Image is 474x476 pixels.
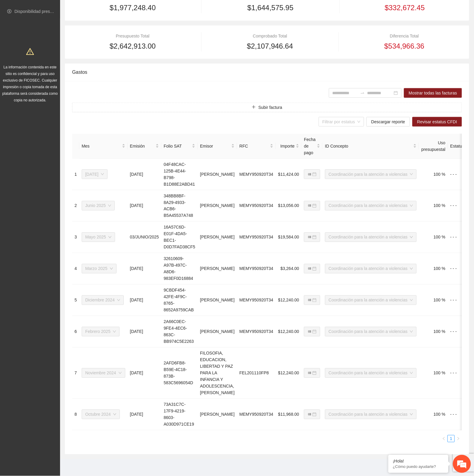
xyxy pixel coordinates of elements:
[2,65,58,102] span: La información contenida en este sitio es confidencial y para uso exclusivo de FICOSEC. Cualquier...
[393,465,444,469] p: ¿Cómo puedo ayudarte?
[237,222,276,253] td: MEMY950920T34
[323,134,419,159] th: ID Concepto
[128,134,162,159] th: Emisión
[329,369,413,378] span: Coordinación para la atención a violencias
[419,253,448,285] td: 100 %
[72,316,79,348] td: 6
[329,264,413,273] span: Coordinación para la atención a violencias
[419,190,448,222] td: 100 %
[329,233,413,242] span: Coordinación para la atención a violencias
[161,285,198,316] td: 9CBDF454-42FE-4F9C-8765-8652A9759CAB
[72,253,79,285] td: 4
[412,117,462,127] button: Revisar estatus CFDI
[161,190,198,222] td: 348BB8BF-8A29-4933-ACB6-B5A45537A748
[360,91,365,95] span: to
[161,134,198,159] th: Folio SAT
[360,91,365,95] span: swap-right
[72,190,79,222] td: 2
[161,222,198,253] td: 16A57C6D-E01F-4DA5-BEC1-D0D7FAD38CF5
[198,316,237,348] td: [PERSON_NAME]
[198,159,237,190] td: [PERSON_NAME]
[200,143,230,149] span: Emisor
[237,253,276,285] td: MEMY950920T34
[198,285,237,316] td: [PERSON_NAME]
[161,348,198,399] td: 2AFD6FB8-B59E-4C18-873B-583C5696054D
[329,296,413,305] span: Coordinación para la atención a violencias
[304,136,316,156] span: Fecha de pago
[252,105,256,110] span: plus
[276,316,302,348] td: $12,240.00
[198,222,237,253] td: [PERSON_NAME]
[366,117,410,127] button: Descargar reporte
[72,285,79,316] td: 5
[72,103,462,112] button: plusSubir factura
[85,327,116,336] span: Febrero 2025
[419,285,448,316] td: 100 %
[276,134,302,159] th: Importe
[371,118,405,125] span: Descargar reporte
[385,2,425,13] span: $332,672.45
[448,134,471,159] th: Estatus
[14,9,66,14] a: Disponibilidad presupuestal
[237,399,276,430] td: MEMY950920T34
[237,348,276,399] td: FEL201110FP8
[419,159,448,190] td: 100 %
[419,348,448,399] td: 100 %
[329,170,413,179] span: Coordinación para la atención a violencias
[450,143,464,149] span: Estatus
[448,253,471,285] td: - - -
[130,143,155,149] span: Emisión
[72,348,79,399] td: 7
[3,164,114,185] textarea: Escriba su mensaje y pulse “Intro”
[85,264,113,273] span: Marzo 2025
[72,399,79,430] td: 8
[448,435,455,442] li: 1
[239,143,269,149] span: RFC
[35,80,83,141] span: Estamos en línea.
[110,2,156,13] span: $1,977,248.40
[329,327,413,336] span: Coordinación para la atención a violencias
[440,435,448,442] button: left
[329,410,413,419] span: Coordinación para la atención a violencias
[384,40,424,52] span: $534,966.36
[128,253,162,285] td: [DATE]
[72,33,193,39] div: Presupuesto Total
[128,348,162,399] td: [DATE]
[128,285,162,316] td: [DATE]
[161,253,198,285] td: 32610609-A97B-497C-A8D6-983EF0D16884
[276,285,302,316] td: $12,240.00
[276,190,302,222] td: $13,056.00
[85,170,104,179] span: Julio 2025
[419,399,448,430] td: 100 %
[302,134,323,159] th: Fecha de pago
[85,296,120,305] span: Diciembre 2024
[276,253,302,285] td: $3,264.00
[72,159,79,190] td: 1
[347,33,462,39] div: Diferencia Total
[198,399,237,430] td: [PERSON_NAME]
[72,64,462,81] div: Gastos
[128,159,162,190] td: [DATE]
[237,285,276,316] td: MEMY950920T34
[278,143,295,149] span: Importe
[198,190,237,222] td: [PERSON_NAME]
[417,118,457,125] span: Revisar estatus CFDI
[209,33,330,39] div: Comprobado Total
[198,253,237,285] td: [PERSON_NAME]
[161,316,198,348] td: 2A66C0EC-9FE4-4EC6-863C-BB974C5E2263
[419,222,448,253] td: 100 %
[448,348,471,399] td: - - -
[72,222,79,253] td: 3
[26,48,34,55] span: warning
[128,399,162,430] td: [DATE]
[419,316,448,348] td: 100 %
[198,348,237,399] td: FILOSOFIA, EDUCACION, LIBERTAD Y PAZ PARA LA INFANCIA Y ADOLESCENCIA, [PERSON_NAME]
[455,435,462,442] button: right
[79,134,128,159] th: Mes
[85,410,116,419] span: Octubre 2024
[237,159,276,190] td: MEMY950920T34
[237,190,276,222] td: MEMY950920T34
[85,201,111,210] span: Junio 2025
[455,435,462,442] li: Next Page
[457,437,460,441] span: right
